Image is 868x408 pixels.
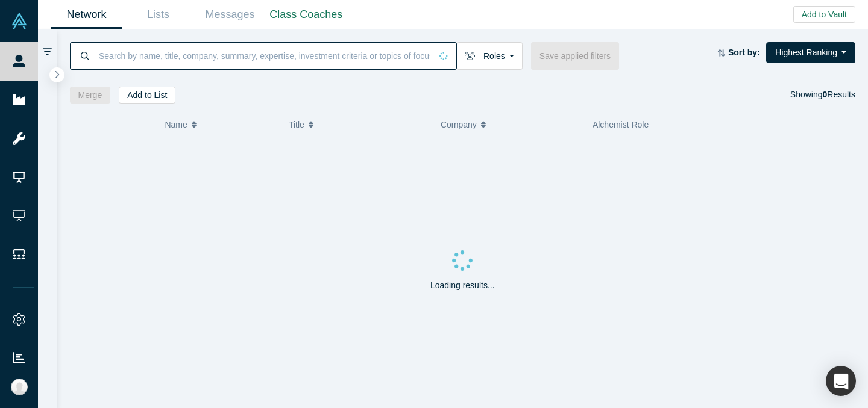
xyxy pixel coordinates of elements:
[119,87,175,104] button: Add to List
[430,279,495,292] p: Loading results...
[793,6,855,23] button: Add to Vault
[790,87,855,104] div: Showing
[441,112,580,137] button: Company
[194,1,266,29] a: Messages
[289,112,428,137] button: Title
[165,112,276,137] button: Name
[823,90,855,99] span: Results
[593,120,649,129] span: Alchemist Role
[11,13,28,29] img: Alchemist Vault Logo
[70,87,111,104] button: Merge
[728,48,760,57] strong: Sort by:
[51,1,122,29] a: Network
[122,1,194,29] a: Lists
[823,90,828,99] strong: 0
[266,1,347,29] a: Class Coaches
[441,112,477,137] span: Company
[11,379,28,395] img: Ally Hoang's Account
[98,42,431,70] input: Search by name, title, company, summary, expertise, investment criteria or topics of focus
[456,42,523,70] button: Roles
[165,112,187,137] span: Name
[289,112,304,137] span: Title
[766,42,855,63] button: Highest Ranking
[531,42,619,70] button: Save applied filters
